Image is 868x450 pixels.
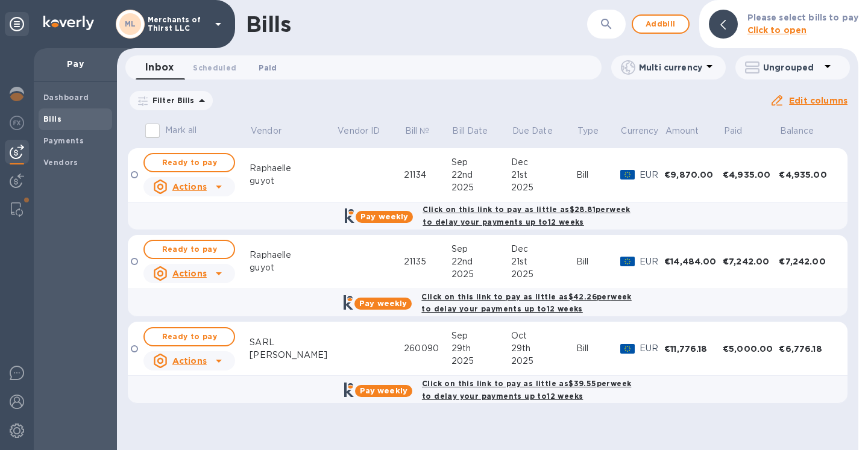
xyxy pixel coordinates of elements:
u: Edit columns [789,96,848,105]
p: Merchants of Thirst LLC [148,16,208,33]
div: 2025 [451,355,511,367]
b: Click on this link to pay as little as $39.55 per week to delay your payments up to 12 weeks [422,379,631,401]
button: Ready to pay [143,327,235,346]
p: Bill № [405,125,430,137]
b: Pay weekly [359,299,407,308]
div: Dec [511,156,576,169]
div: [PERSON_NAME] [250,349,336,361]
span: Vendor [251,125,297,137]
div: 2025 [511,268,576,281]
div: Unpin categories [5,12,29,36]
span: Ready to pay [154,155,224,170]
p: EUR [640,342,664,355]
div: €7,242.00 [779,255,837,267]
span: Amount [665,125,715,137]
span: Bill № [405,125,445,137]
div: Bill [576,342,620,355]
span: Due Date [512,125,568,137]
p: Ungrouped [763,61,820,73]
div: 29th [451,342,511,355]
p: Pay [43,58,107,70]
b: Dashboard [43,93,89,102]
b: Click to open [747,25,807,35]
div: €11,776.18 [664,343,723,355]
p: Mark all [165,124,197,137]
div: 2025 [451,268,511,281]
img: Logo [43,16,94,30]
u: Actions [172,182,207,192]
u: Actions [172,356,207,366]
b: Please select bills to pay [747,13,858,22]
span: Inbox [145,59,174,76]
div: Raphaelle [250,249,336,261]
div: €4,935.00 [723,169,779,181]
span: Paid [724,125,758,137]
div: guyot [250,261,336,274]
div: Sep [451,243,511,255]
span: Type [577,125,615,137]
div: SARL [250,336,336,349]
div: 2025 [511,181,576,194]
span: Ready to pay [154,330,224,344]
b: ML [125,19,136,28]
div: 21st [511,255,576,268]
span: Paid [259,61,277,74]
div: Bill [576,169,620,181]
p: Filter Bills [148,95,195,105]
div: 260090 [404,342,451,355]
b: Payments [43,136,84,145]
div: 29th [511,342,576,355]
b: Pay weekly [360,386,407,395]
div: 22nd [451,255,511,268]
b: Click on this link to pay as little as $42.26 per week to delay your payments up to 12 weeks [421,292,631,314]
p: Balance [780,125,814,137]
b: Bills [43,114,61,123]
span: Balance [780,125,829,137]
span: Ready to pay [154,242,224,257]
div: €4,935.00 [779,169,837,181]
div: Sep [451,156,511,169]
u: Actions [172,269,207,278]
b: Pay weekly [360,212,408,221]
span: Bill Date [452,125,503,137]
div: 21135 [404,255,451,268]
b: Vendors [43,158,78,167]
div: 21134 [404,169,451,181]
img: Foreign exchange [10,116,24,130]
div: €6,776.18 [779,343,837,355]
div: Dec [511,243,576,255]
p: Vendor [251,125,281,137]
button: Addbill [632,14,690,34]
span: Vendor ID [338,125,395,137]
p: Currency [621,125,658,137]
div: 22nd [451,169,511,181]
p: Paid [724,125,743,137]
span: Scheduled [193,61,236,74]
span: Add bill [643,17,679,31]
div: Sep [451,330,511,342]
p: Bill Date [452,125,488,137]
button: Ready to pay [143,240,235,259]
div: €5,000.00 [723,343,779,355]
div: 2025 [511,355,576,367]
p: Vendor ID [338,125,380,137]
p: EUR [640,169,664,181]
h1: Bills [246,11,291,37]
p: Multi currency [639,61,702,73]
div: €14,484.00 [664,255,723,267]
div: 2025 [451,181,511,194]
div: €9,870.00 [664,169,723,181]
div: Bill [576,255,620,268]
div: Raphaelle [250,162,336,175]
p: Due Date [512,125,553,137]
div: 21st [511,169,576,181]
b: Click on this link to pay as little as $28.81 per week to delay your payments up to 12 weeks [423,205,630,227]
p: Type [577,125,599,137]
button: Ready to pay [143,153,235,172]
div: €7,242.00 [723,255,779,267]
div: Oct [511,330,576,342]
p: Amount [665,125,699,137]
p: EUR [640,255,664,268]
div: guyot [250,175,336,187]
